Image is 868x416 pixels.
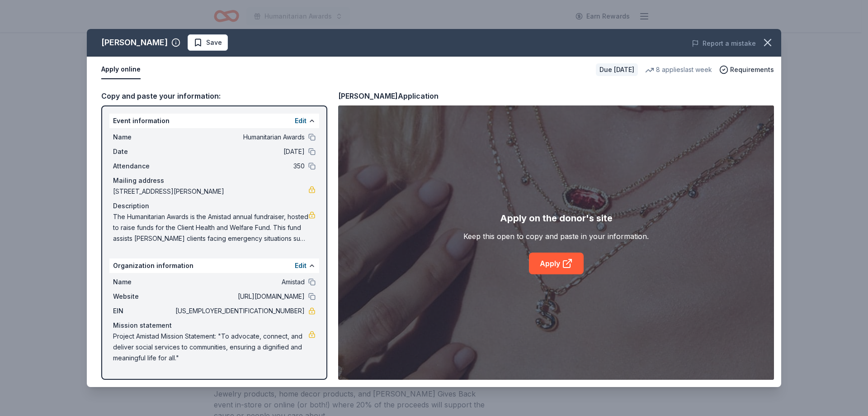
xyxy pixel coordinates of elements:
[109,258,319,273] div: Organization information
[206,37,222,48] span: Save
[113,291,174,302] span: Website
[113,132,174,143] span: Name
[101,60,141,79] button: Apply online
[113,211,308,244] span: The Humanitarian Awards is the Amistad annual fundraiser, hosted to raise funds for the Client He...
[113,146,174,157] span: Date
[719,64,774,75] button: Requirements
[645,64,712,75] div: 8 applies last week
[338,90,439,102] div: [PERSON_NAME] Application
[101,90,327,102] div: Copy and paste your information:
[174,291,305,302] span: [URL][DOMAIN_NAME]
[113,186,308,197] span: [STREET_ADDRESS][PERSON_NAME]
[596,63,638,76] div: Due [DATE]
[174,161,305,172] span: 350
[188,34,228,51] button: Save
[113,175,316,186] div: Mailing address
[295,115,307,126] button: Edit
[500,211,613,225] div: Apply on the donor's site
[113,201,316,211] div: Description
[463,231,649,242] div: Keep this open to copy and paste in your information.
[113,320,316,331] div: Mission statement
[109,114,319,128] div: Event information
[174,132,305,143] span: Humanitarian Awards
[295,260,307,271] button: Edit
[174,146,305,157] span: [DATE]
[174,306,305,316] span: [US_EMPLOYER_IDENTIFICATION_NUMBER]
[101,35,168,50] div: [PERSON_NAME]
[113,306,174,316] span: EIN
[113,277,174,287] span: Name
[113,161,174,172] span: Attendance
[529,253,584,274] a: Apply
[730,64,774,75] span: Requirements
[174,277,305,287] span: Amistad
[113,331,308,363] span: Project Amistad Mission Statement: "To advocate, connect, and deliver social services to communit...
[692,38,756,49] button: Report a mistake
